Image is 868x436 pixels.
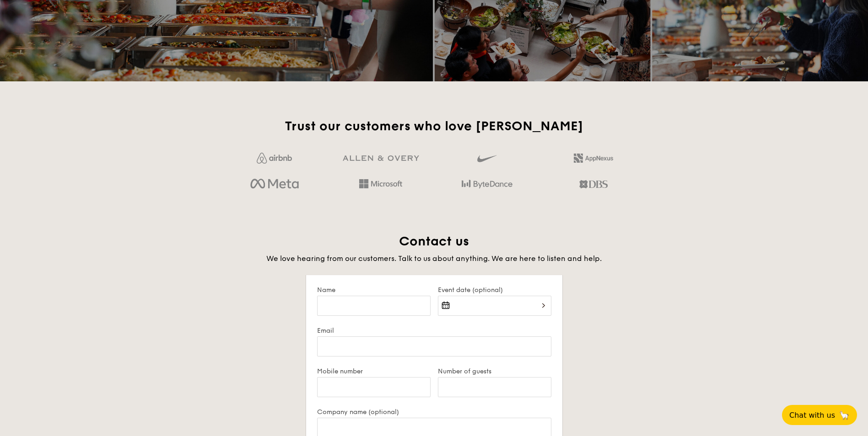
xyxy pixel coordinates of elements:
img: Jf4Dw0UUCKFd4aYAAAAASUVORK5CYII= [257,153,292,164]
label: Number of guests [438,367,551,375]
button: Chat with us🦙 [782,405,857,425]
label: Email [317,327,551,335]
label: Company name (optional) [317,408,551,416]
span: Chat with us [789,411,835,420]
span: We love hearing from our customers. Talk to us about anything. We are here to listen and help. [266,254,602,263]
label: Event date (optional) [438,286,551,294]
label: Mobile number [317,367,431,375]
img: GRg3jHAAAAABJRU5ErkJggg== [343,155,419,161]
img: bytedance.dc5c0c88.png [462,176,512,192]
img: Hd4TfVa7bNwuIo1gAAAAASUVORK5CYII= [359,179,402,188]
img: meta.d311700b.png [250,176,298,192]
h2: Trust our customers who love [PERSON_NAME] [225,118,643,134]
img: 2L6uqdT+6BmeAFDfWP11wfMG223fXktMZIL+i+lTG25h0NjUBKOYhdW2Kn6T+C0Q7bASH2i+1JIsIulPLIv5Ss6l0e291fRVW... [574,154,613,163]
img: gdlseuq06himwAAAABJRU5ErkJggg== [477,151,496,166]
span: Contact us [399,234,469,249]
label: Name [317,286,431,294]
img: dbs.a5bdd427.png [579,176,607,192]
span: 🦙 [839,410,850,420]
